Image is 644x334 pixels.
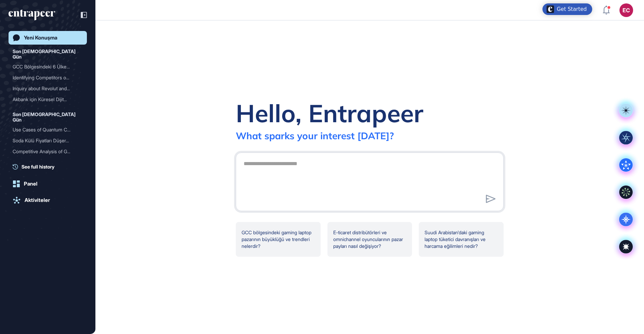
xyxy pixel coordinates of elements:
div: Akbank için Küresel Dijital Dönüşüm ve Teknoloji Yatırımları Üzerine Yenilikçi Use Case'ler [13,94,83,105]
div: What sparks your interest [DATE]? [236,130,394,142]
div: Inquiry about Revolut and... [13,83,77,94]
div: Soda Külü Fiyatları Düşerken Şişecam'daki Uygulamalar ve Stratejiler [13,135,83,146]
div: Panel [24,181,37,187]
button: EC [619,3,633,17]
div: Son [DEMOGRAPHIC_DATA] Gün [13,47,83,61]
div: Hello, Entrapeer [236,98,423,128]
div: Inquiry about Revolut and JPMorgan [13,83,83,94]
div: Son [DEMOGRAPHIC_DATA] Gün [13,110,83,124]
div: Soda Külü Fiyatları Düşer... [13,135,77,146]
div: Use Cases of Quantum Comp... [13,124,77,135]
a: Yeni Konuşma [9,31,87,45]
div: Identifying Competitors o... [13,72,77,83]
div: Competitive Landscape Analysis of Gaming Laptops in the GCC Region [13,157,83,168]
div: Competitive Analysis of G... [13,146,77,157]
a: See full history [13,163,87,170]
div: Competitive Analysis of Gaming Laptops in the GCC: ERAZER vs ASUS vs Razer in UAE, KSA, and Qatar [13,146,83,157]
div: GCC bölgesindeki gaming laptop pazarının büyüklüğü ve trendleri nelerdir? [236,222,321,257]
div: Suudi Arabistan'daki gaming laptop tüketici davranışları ve harcama eğilimleri nedir? [419,222,504,257]
span: See full history [21,163,55,170]
div: Identifying Competitors of Revolut [13,72,83,83]
a: Aktiviteler [9,193,87,207]
div: Competitive Landscape Ana... [13,157,77,168]
div: Yeni Konuşma [24,35,57,41]
div: Get Started [557,6,587,13]
div: Akbank için Küresel Dijit... [13,94,77,105]
div: Aktiviteler [25,197,50,203]
div: GCC Bölgesindeki 6 Ülkede... [13,61,77,72]
div: Open Get Started checklist [542,3,592,15]
div: GCC Bölgesindeki 6 Ülkede Gaming Laptop, Laptop ve Desktop Pazar Analizi: Büyüklük, Trendler ve E... [13,61,83,72]
a: Panel [9,177,87,191]
img: launcher-image-alternative-text [547,5,554,13]
div: Use Cases of Quantum Computing in Manufacturing: Insights from Ford Otosan and Beyond [13,124,83,135]
div: E-ticaret distribütörleri ve omnichannel oyuncularının pazar payları nasıl değişiyor? [327,222,412,257]
div: entrapeer-logo [9,10,55,20]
